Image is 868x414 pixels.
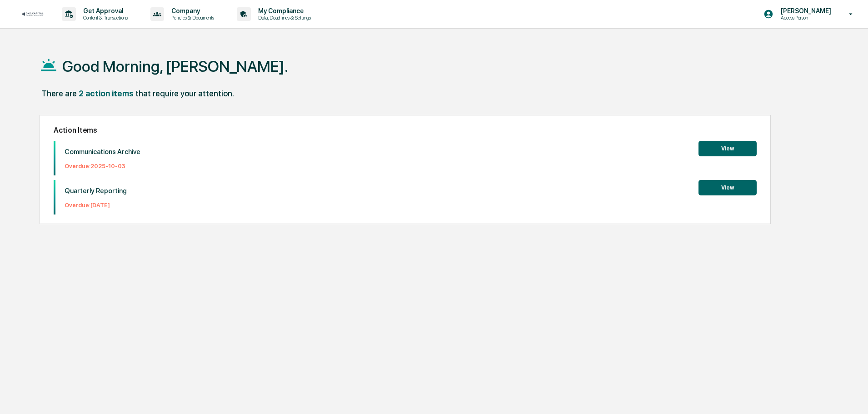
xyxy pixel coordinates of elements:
[698,141,757,156] button: View
[773,15,836,21] p: Access Person
[164,15,219,21] p: Policies & Documents
[65,187,127,195] p: Quarterly Reporting
[251,7,315,15] p: My Compliance
[54,126,757,135] h2: Action Items
[22,12,44,16] img: logo
[65,163,140,170] p: Overdue: 2025-10-03
[251,15,315,21] p: Data, Deadlines & Settings
[164,7,219,15] p: Company
[76,15,132,21] p: Content & Transactions
[65,202,127,209] p: Overdue: [DATE]
[698,180,757,195] button: View
[773,7,836,15] p: [PERSON_NAME]
[65,148,140,156] p: Communications Archive
[76,7,132,15] p: Get Approval
[135,89,234,98] div: that require your attention.
[79,89,134,98] div: 2 action items
[62,57,288,75] h1: Good Morning, [PERSON_NAME].
[698,144,757,152] a: View
[698,183,757,191] a: View
[41,89,77,98] div: There are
